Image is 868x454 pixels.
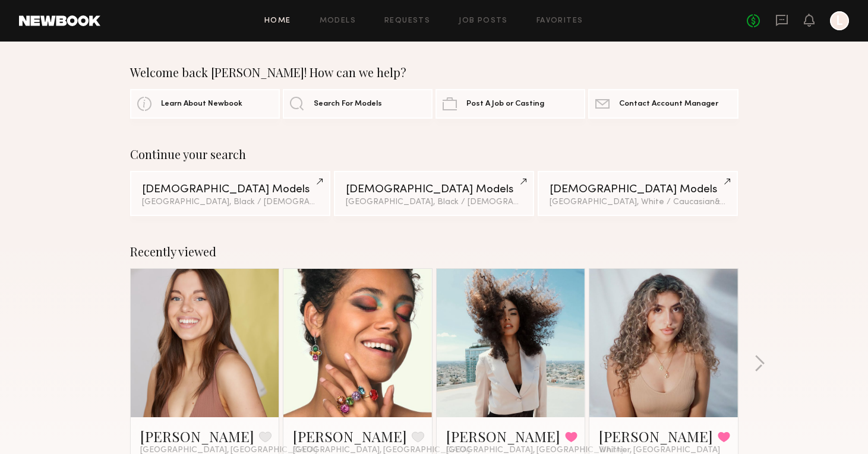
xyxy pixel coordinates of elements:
span: Contact Account Manager [619,100,718,108]
a: Requests [384,17,430,25]
a: [PERSON_NAME] [293,427,407,446]
div: [GEOGRAPHIC_DATA], White / Caucasian [550,198,726,207]
div: [GEOGRAPHIC_DATA], Black / [DEMOGRAPHIC_DATA] [142,198,318,207]
a: Favorites [536,17,583,25]
a: [PERSON_NAME] [599,427,713,446]
span: Search For Models [314,100,382,108]
a: [DEMOGRAPHIC_DATA] Models[GEOGRAPHIC_DATA], Black / [DEMOGRAPHIC_DATA] [334,171,534,216]
a: [PERSON_NAME] [446,427,560,446]
a: Home [264,17,291,25]
a: Learn About Newbook [130,89,280,119]
a: [DEMOGRAPHIC_DATA] Models[GEOGRAPHIC_DATA], Black / [DEMOGRAPHIC_DATA] [130,171,330,216]
div: [DEMOGRAPHIC_DATA] Models [550,184,726,195]
span: Post A Job or Casting [466,100,544,108]
div: [DEMOGRAPHIC_DATA] Models [142,184,318,195]
a: Post A Job or Casting [435,89,585,119]
span: Learn About Newbook [161,100,242,108]
a: Search For Models [283,89,433,119]
a: Contact Account Manager [588,89,738,119]
div: [GEOGRAPHIC_DATA], Black / [DEMOGRAPHIC_DATA] [346,198,522,207]
a: L [830,11,849,30]
a: Job Posts [459,17,508,25]
a: Models [320,17,356,25]
div: Continue your search [130,147,738,161]
span: & 6 other filter s [715,198,772,206]
div: [DEMOGRAPHIC_DATA] Models [346,184,522,195]
div: Welcome back [PERSON_NAME]! How can we help? [130,65,738,80]
a: [DEMOGRAPHIC_DATA] Models[GEOGRAPHIC_DATA], White / Caucasian&6other filters [538,171,738,216]
a: [PERSON_NAME] [140,427,254,446]
div: Recently viewed [130,245,738,259]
